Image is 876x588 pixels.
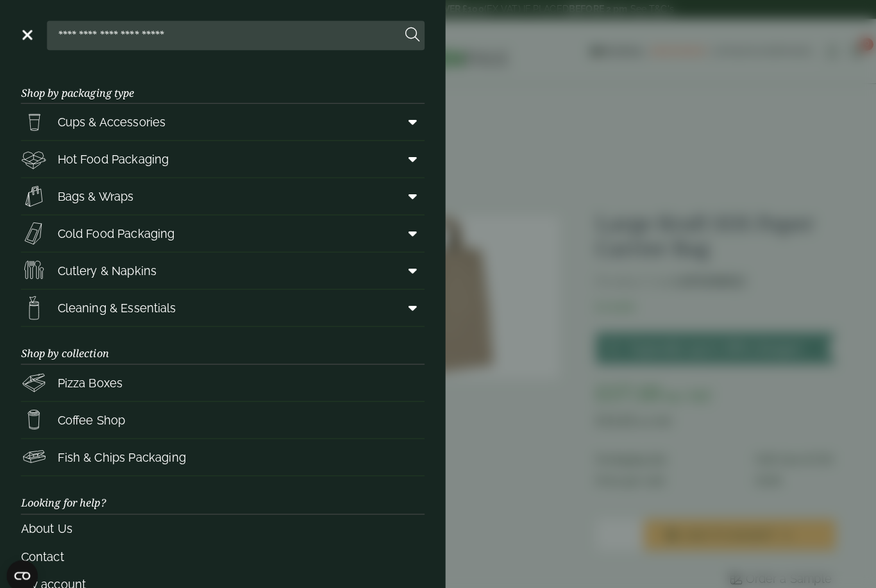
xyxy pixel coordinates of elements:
h3: Shop by packaging type [21,65,417,102]
img: PintNhalf_cup.svg [21,107,46,133]
a: Fish & Chips Packaging [21,432,417,467]
span: Bags & Wraps [56,185,131,202]
a: Hot Food Packaging [21,139,417,174]
img: Paper_carriers.svg [21,180,46,206]
a: Pizza Boxes [21,358,417,394]
button: Open CMP widget [6,551,37,582]
span: Pizza Boxes [56,368,121,385]
span: Cold Food Packaging [56,221,172,239]
a: Cleaning & Essentials [21,285,417,321]
a: Contact [21,533,417,561]
a: Bags & Wraps [21,175,417,211]
a: Coffee Shop [21,395,417,431]
a: Cups & Accessories [21,102,417,138]
img: open-wipe.svg [21,290,46,315]
img: Sandwich_box.svg [21,217,46,242]
img: HotDrink_paperCup.svg [21,400,46,426]
a: About Us [21,506,417,533]
span: Coffee Shop [56,405,123,422]
h3: Looking for help? [21,468,417,505]
span: Fish & Chips Packaging [56,441,183,458]
span: Cleaning & Essentials [56,294,173,312]
a: Cutlery & Napkins [21,248,417,284]
img: Deli_box.svg [21,144,46,169]
h3: Shop by collection [21,321,417,358]
img: Pizza_boxes.svg [21,364,46,389]
span: Cutlery & Napkins [56,258,154,275]
img: Cutlery.svg [21,253,46,279]
span: Hot Food Packaging [56,148,166,165]
a: Cold Food Packaging [21,212,417,248]
img: FishNchip_box.svg [21,437,46,462]
span: Cups & Accessories [56,112,163,129]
